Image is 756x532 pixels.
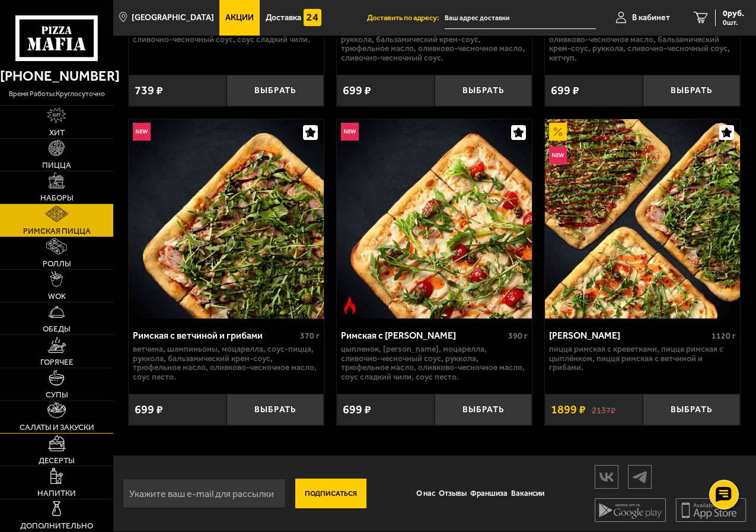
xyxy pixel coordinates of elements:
[551,404,586,416] span: 1899 ₽
[595,467,618,488] img: vk
[135,85,163,97] span: 739 ₽
[723,19,744,26] span: 0 шт.
[39,457,75,464] span: Десерты
[445,7,596,29] span: Россия, Санкт-Петербург, Мельничная улица, 8
[133,345,320,383] p: ветчина, шампиньоны, моцарелла, соус-пицца, руккола, бальзамический крем-соус, трюфельное масло, ...
[40,194,74,202] span: Наборы
[549,330,709,341] div: [PERSON_NAME]
[712,331,736,341] span: 1120 г
[545,119,740,318] img: Мама Миа
[549,123,567,141] img: Акционный
[43,260,71,267] span: Роллы
[42,161,71,169] span: Пицца
[643,394,741,425] button: Выбрать
[129,119,324,318] img: Римская с ветчиной и грибами
[551,85,579,97] span: 699 ₽
[629,467,651,488] img: tg
[304,9,321,27] img: 15daf4d41897b9f0e9f617042186c801.svg
[46,391,68,399] span: Супы
[343,85,371,97] span: 699 ₽
[49,129,65,136] span: Хит
[37,489,76,497] span: Напитки
[225,14,254,22] span: Акции
[509,482,546,506] a: Вакансии
[341,345,528,383] p: цыпленок, [PERSON_NAME], моцарелла, сливочно-чесночный соус, руккола, трюфельное масло, оливково-...
[135,404,163,416] span: 699 ₽
[643,75,741,106] button: Выбрать
[549,16,736,63] p: цыпленок, моцарелла, огурец, томаты, лук репчатый, салат айсберг, трюфельное масло, оливково-чесн...
[20,522,93,530] span: Дополнительно
[123,479,286,508] input: Укажите ваш e-mail для рассылки
[341,123,359,141] img: Новинка
[723,9,744,18] span: 0 руб.
[435,394,532,425] button: Выбрать
[437,482,468,506] a: Отзывы
[300,331,320,341] span: 370 г
[23,227,91,235] span: Римская пицца
[341,330,505,341] div: Римская с [PERSON_NAME]
[445,7,596,29] input: Ваш адрес доставки
[266,14,301,22] span: Доставка
[341,16,528,63] p: ветчина, [PERSON_NAME], пепперони, моцарелла, томаты, лук красный, халапеньо, соус-пицца, руккола...
[414,482,437,506] a: О нас
[545,119,740,318] a: АкционныйНовинкаМама Миа
[132,14,214,22] span: [GEOGRAPHIC_DATA]
[337,119,532,318] a: НовинкаОстрое блюдоРимская с томатами черри
[435,75,532,106] button: Выбрать
[227,75,324,106] button: Выбрать
[133,123,151,141] img: Новинка
[133,330,297,341] div: Римская с ветчиной и грибами
[295,479,366,508] button: Подписаться
[43,325,71,333] span: Обеды
[549,146,567,164] img: Новинка
[632,14,670,22] span: В кабинет
[468,482,509,506] a: Франшиза
[48,292,66,300] span: WOK
[133,16,320,44] p: креветка тигровая, моцарелла, руккола, трюфельное масло, оливково-чесночное масло, сливочно-чесно...
[341,297,359,314] img: Острое блюдо
[20,423,94,431] span: Салаты и закуски
[227,394,324,425] button: Выбрать
[337,119,532,318] img: Римская с томатами черри
[592,404,615,415] s: 2137 ₽
[367,14,445,22] span: Доставить по адресу:
[343,404,371,416] span: 699 ₽
[549,345,736,373] p: Пицца Римская с креветками, Пицца Римская с цыплёнком, Пицца Римская с ветчиной и грибами.
[508,331,528,341] span: 390 г
[40,358,74,366] span: Горячее
[129,119,324,318] a: НовинкаРимская с ветчиной и грибами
